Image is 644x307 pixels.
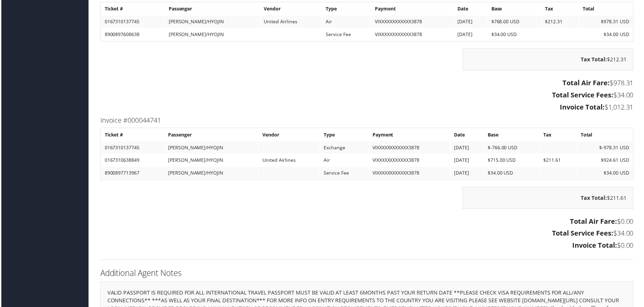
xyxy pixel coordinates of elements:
[369,129,451,142] th: Payment
[485,155,540,167] td: $715.00 USD
[100,168,163,180] td: 8900897713967
[543,3,580,15] th: Tax
[489,16,542,28] td: $768.00 USD
[372,29,454,41] td: VIXXXXXXXXXXXX3878
[451,155,484,167] td: [DATE]
[451,142,484,154] td: [DATE]
[100,29,164,41] td: 8900897608638
[571,218,618,227] strong: Total Air Fare:
[369,168,451,180] td: VIXXXXXXXXXXXX3878
[99,218,635,227] h3: $0.00
[564,79,611,88] strong: Total Air Fare:
[451,168,484,180] td: [DATE]
[99,242,635,251] h3: $0.00
[455,16,488,28] td: [DATE]
[99,91,635,100] h3: $34.00
[561,103,606,112] strong: Invoice Total:
[372,3,454,15] th: Payment
[578,129,634,142] th: Total
[369,155,451,167] td: VIXXXXXXXXXXXX3878
[99,79,635,88] h3: $978.31
[99,103,635,113] h3: $1,012.31
[165,16,260,28] td: [PERSON_NAME]/HYOJIN
[320,155,368,167] td: Air
[99,269,635,280] h2: Additional Agent Notes
[99,230,635,239] h3: $34.00
[164,168,258,180] td: [PERSON_NAME]/HYOJIN
[489,3,542,15] th: Base
[580,29,634,41] td: $34.00 USD
[320,129,368,142] th: Type
[489,29,542,41] td: $34.00 USD
[541,155,578,167] td: $211.61
[578,142,634,154] td: $-978.31 USD
[578,168,634,180] td: $34.00 USD
[164,142,258,154] td: [PERSON_NAME]/HYOJIN
[455,29,488,41] td: [DATE]
[100,3,164,15] th: Ticket #
[582,56,608,63] strong: Tax Total:
[541,129,578,142] th: Tax
[553,230,615,239] strong: Total Service Fees:
[451,129,484,142] th: Date
[100,16,164,28] td: 0167310137745
[259,129,320,142] th: Vendor
[323,16,372,28] td: Air
[485,168,540,180] td: $34.00 USD
[485,129,540,142] th: Base
[100,155,163,167] td: 0167310638849
[164,155,258,167] td: [PERSON_NAME]/HYOJIN
[463,49,635,71] div: $212.31
[260,3,322,15] th: Vendor
[165,3,260,15] th: Passenger
[463,188,635,210] div: $211.61
[164,129,258,142] th: Passenger
[260,16,322,28] td: United Airlines
[100,142,163,154] td: 0167310137745
[543,16,580,28] td: $212.31
[455,3,488,15] th: Date
[323,3,372,15] th: Type
[165,29,260,41] td: [PERSON_NAME]/HYOJIN
[372,16,454,28] td: VIXXXXXXXXXXXX3878
[320,142,368,154] td: Exchange
[582,195,608,203] strong: Tax Total:
[578,155,634,167] td: $924.61 USD
[580,3,634,15] th: Total
[100,129,163,142] th: Ticket #
[323,29,372,41] td: Service Fee
[99,116,635,126] h3: Invoice #000044741
[369,142,451,154] td: VIXXXXXXXXXXXX3878
[259,155,320,167] td: United Airlines
[553,91,615,100] strong: Total Service Fees:
[485,142,540,154] td: $-766.00 USD
[574,242,618,251] strong: Invoice Total:
[320,168,368,180] td: Service Fee
[580,16,634,28] td: $978.31 USD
